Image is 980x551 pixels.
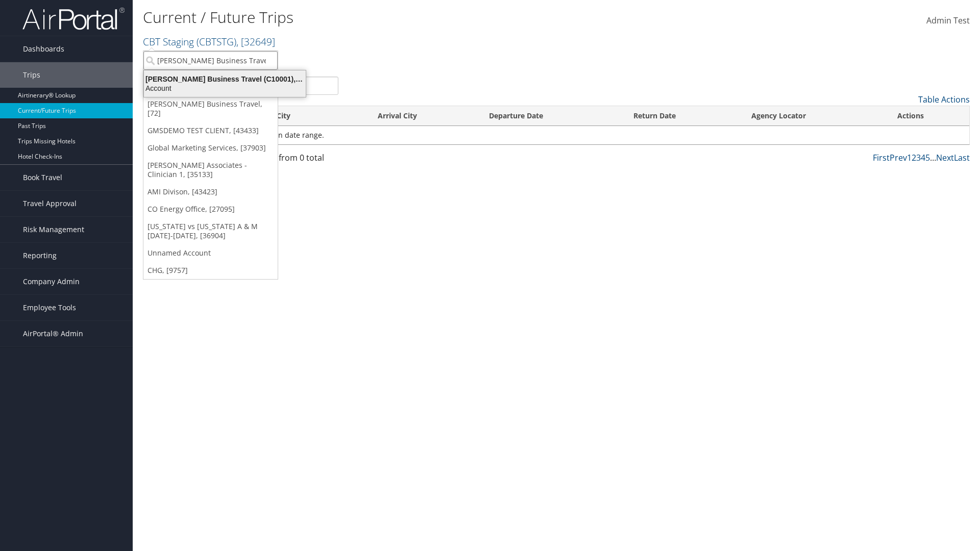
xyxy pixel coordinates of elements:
a: AMI Divison, [43423] [143,183,278,201]
th: Departure City: activate to sort column ascending [230,106,369,126]
a: Prev [890,152,907,163]
td: No Airtineraries found within the given date range. [143,126,969,144]
span: Employee Tools [23,295,76,320]
p: Filter: [143,54,694,67]
th: Arrival City: activate to sort column ascending [369,106,479,126]
div: Account [138,84,312,93]
a: Next [936,152,954,163]
a: Unnamed Account [143,244,278,262]
span: Book Travel [23,165,62,190]
a: Last [954,152,970,163]
a: 4 [921,152,925,163]
span: Reporting [23,243,57,268]
a: GMSDEMO TEST CLIENT, [43433] [143,122,278,139]
img: airportal-logo.png [22,7,125,31]
a: 5 [925,152,930,163]
th: Agency Locator: activate to sort column ascending [742,106,888,126]
span: AirPortal® Admin [23,321,83,346]
span: , [ 32649 ] [236,35,275,48]
span: … [930,152,936,163]
a: 1 [907,152,912,163]
a: Table Actions [918,94,970,105]
a: CHG, [9757] [143,262,278,279]
span: Company Admin [23,269,80,294]
span: Travel Approval [23,191,77,216]
span: Risk Management [23,217,84,242]
span: ( CBTSTG ) [197,35,236,48]
span: Trips [23,62,40,88]
th: Departure Date: activate to sort column descending [480,106,624,126]
a: Admin Test [926,5,970,37]
a: 3 [916,152,921,163]
input: Search Accounts [143,51,278,70]
a: First [873,152,890,163]
div: [PERSON_NAME] Business Travel (C10001), [72] [138,74,312,84]
span: Admin Test [926,15,970,26]
th: Actions [888,106,969,126]
a: CO Energy Office, [27095] [143,201,278,218]
span: Dashboards [23,36,64,62]
h1: Current / Future Trips [143,7,694,28]
a: Global Marketing Services, [37903] [143,139,278,157]
a: [US_STATE] vs [US_STATE] A & M [DATE]-[DATE], [36904] [143,218,278,244]
th: Return Date: activate to sort column ascending [624,106,742,126]
a: CBT Staging [143,35,275,48]
a: [PERSON_NAME] Associates - Clinician 1, [35133] [143,157,278,183]
a: [PERSON_NAME] Business Travel, [72] [143,95,278,122]
a: 2 [912,152,916,163]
